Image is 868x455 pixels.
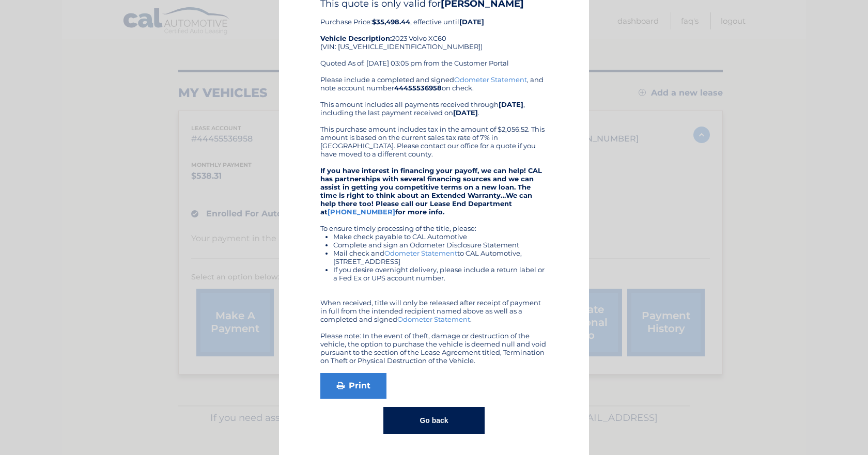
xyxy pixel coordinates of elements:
li: Mail check and to CAL Automotive, [STREET_ADDRESS] [333,249,548,265]
a: Odometer Statement [397,315,470,323]
strong: Vehicle Description: [320,34,392,42]
a: Odometer Statement [384,249,457,257]
b: [DATE] [453,108,478,117]
b: [DATE] [459,18,484,26]
b: 44455536958 [394,84,442,92]
button: Go back [383,407,484,434]
li: If you desire overnight delivery, please include a return label or a Fed Ex or UPS account number. [333,265,548,282]
li: Complete and sign an Odometer Disclosure Statement [333,241,548,249]
b: $35,498.44 [372,18,410,26]
div: Please include a completed and signed , and note account number on check. This amount includes al... [320,75,548,365]
b: [DATE] [499,100,523,108]
a: [PHONE_NUMBER] [328,208,395,216]
a: Odometer Statement [454,75,527,84]
li: Make check payable to CAL Automotive [333,232,548,241]
strong: If you have interest in financing your payoff, we can help! CAL has partnerships with several fin... [320,166,542,216]
a: Print [320,373,386,399]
